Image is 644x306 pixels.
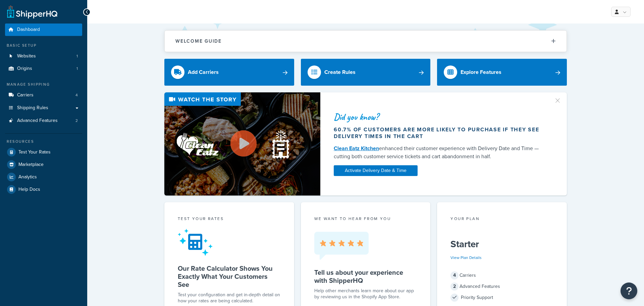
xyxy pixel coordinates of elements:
[5,115,82,127] li: Advanced Features
[5,102,82,114] a: Shipping Rules
[5,183,82,195] a: Help Docs
[75,118,78,124] span: 2
[164,59,294,86] a: Add Carriers
[5,50,82,62] a: Websites1
[75,92,78,98] span: 4
[5,89,82,101] a: Carriers4
[178,216,281,223] div: Test your rates
[450,293,553,302] div: Priority Support
[175,39,222,44] h2: Welcome Guide
[334,144,379,152] a: Clean Eatz Kitchen
[188,68,219,77] div: Add Carriers
[5,62,82,75] a: Origins1
[314,288,417,300] p: Help other merchants learn more about our app by reviewing us in the Shopify App Store.
[314,268,417,285] h5: Tell us about your experience with ShipperHQ
[17,27,40,33] span: Dashboard
[314,216,417,222] p: we want to hear from you
[450,282,553,291] div: Advanced Features
[450,282,459,291] span: 2
[5,146,82,158] a: Test Your Rates
[178,264,281,289] h5: Our Rate Calculator Shows You Exactly What Your Customers See
[461,68,501,77] div: Explore Features
[17,92,34,98] span: Carriers
[17,66,32,72] span: Origins
[324,68,356,77] div: Create Rules
[334,126,546,140] div: 60.7% of customers are more likely to purchase if they see delivery times in the cart
[18,149,51,155] span: Test Your Rates
[5,24,82,36] a: Dashboard
[5,171,82,183] a: Analytics
[334,165,418,176] a: Activate Delivery Date & Time
[334,112,546,122] div: Did you know?
[5,159,82,171] a: Marketplace
[18,162,44,168] span: Marketplace
[5,82,82,87] div: Manage Shipping
[76,66,78,72] span: 1
[5,43,82,48] div: Basic Setup
[18,187,40,192] span: Help Docs
[178,292,281,304] div: Test your configuration and get in-depth detail on how your rates are being calculated.
[5,62,82,75] li: Origins
[621,282,637,299] button: Open Resource Center
[5,89,82,101] li: Carriers
[17,118,58,124] span: Advanced Features
[450,239,553,250] h5: Starter
[5,139,82,144] div: Resources
[76,53,78,59] span: 1
[437,59,567,86] a: Explore Features
[450,271,553,280] div: Carriers
[301,59,431,86] a: Create Rules
[165,31,567,52] button: Welcome Guide
[17,105,48,111] span: Shipping Rules
[450,216,553,223] div: Your Plan
[5,115,82,127] a: Advanced Features2
[334,144,546,161] div: enhanced their customer experience with Delivery Date and Time — cutting both customer service ti...
[450,271,459,279] span: 4
[17,53,36,59] span: Websites
[164,92,320,195] img: Video thumbnail
[18,174,37,180] span: Analytics
[450,255,482,261] a: View Plan Details
[5,50,82,62] li: Websites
